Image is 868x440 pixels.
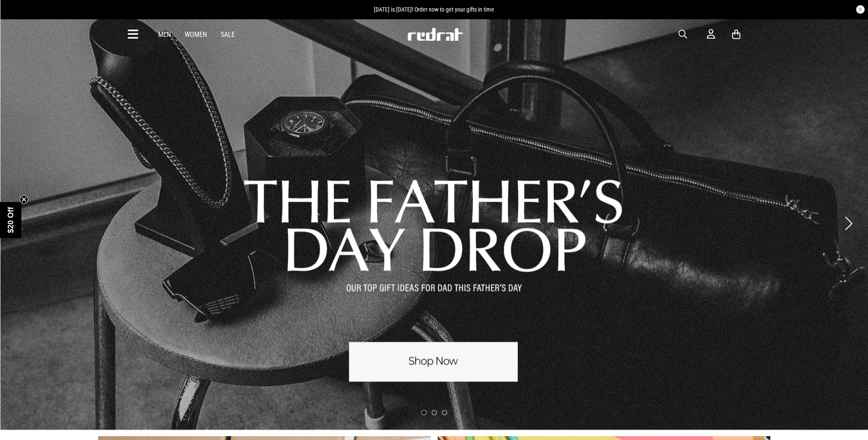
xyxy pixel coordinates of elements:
[221,30,235,39] a: Sale
[374,6,494,13] span: [DATE] is [DATE]! Order now to get your gifts in time
[843,214,854,233] button: Next slide
[158,30,171,39] a: Men
[6,207,15,233] span: $20 Off
[407,28,463,41] img: Redrat logo
[185,30,207,39] a: Women
[20,195,28,204] button: Close teaser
